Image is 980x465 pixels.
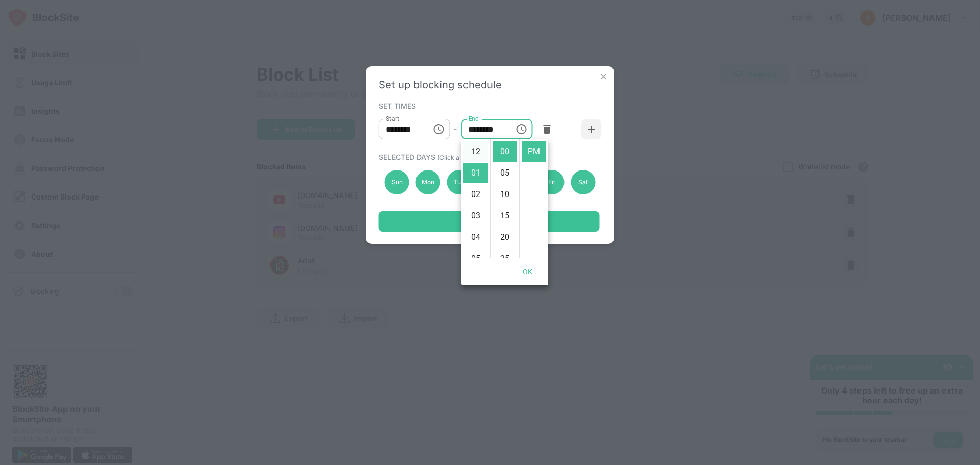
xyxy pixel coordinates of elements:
li: 0 minutes [493,141,517,162]
button: Choose time, selected time is 10:00 AM [428,119,449,139]
li: 12 hours [463,141,488,162]
li: 25 minutes [493,249,517,269]
ul: Select minutes [490,139,519,258]
button: OK [511,262,544,281]
li: 4 hours [463,227,488,248]
ul: Select hours [461,139,490,258]
div: Sun [385,170,409,194]
li: 5 minutes [493,163,517,183]
li: 15 minutes [493,206,517,226]
label: Start [386,114,399,123]
button: Choose time, selected time is 1:00 PM [511,119,531,139]
li: 20 minutes [493,227,517,248]
ul: Select meridiem [519,139,548,258]
li: 3 hours [463,206,488,226]
div: Fri [540,170,565,194]
img: x-button.svg [599,71,609,82]
li: 10 minutes [493,184,517,205]
div: Mon [415,170,440,194]
div: Tue [447,170,471,194]
div: SELECTED DAYS [379,153,599,161]
span: (Click a day to deactivate) [437,154,513,161]
div: Sat [571,170,595,194]
li: 5 hours [463,249,488,269]
label: End [468,114,479,123]
li: 2 hours [463,184,488,205]
li: PM [522,141,546,162]
div: - [454,124,457,135]
div: Set up blocking schedule [379,79,602,91]
div: SET TIMES [379,102,599,110]
li: 1 hours [463,163,488,183]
